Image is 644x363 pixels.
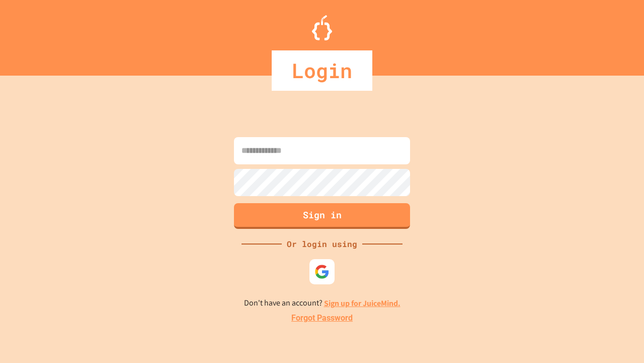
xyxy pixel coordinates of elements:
[560,279,634,322] iframe: chat widget
[312,15,332,40] img: Logo.svg
[272,50,372,91] div: Login
[291,312,353,324] a: Forgot Password
[234,203,410,229] button: Sign in
[324,298,400,309] a: Sign up for JuiceMind.
[282,238,362,250] div: Or login using
[602,323,634,353] iframe: chat widget
[314,264,330,279] img: google-icon.svg
[244,297,400,310] p: Don't have an account?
